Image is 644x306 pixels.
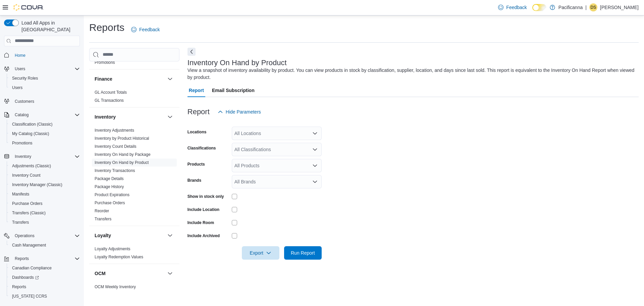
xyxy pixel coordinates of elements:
span: Feedback [139,26,160,33]
a: Dashboards [7,273,83,282]
input: Dark Mode [532,4,546,11]
label: Include Room [187,220,214,225]
button: Finance [166,75,174,83]
h1: Reports [89,21,124,34]
button: Security Roles [7,74,83,83]
button: Users [7,83,83,92]
span: Export [246,246,275,260]
button: Catalog [12,111,31,119]
a: [US_STATE] CCRS [9,292,50,300]
span: Manifests [9,190,80,198]
span: Home [15,53,25,58]
button: [US_STATE] CCRS [7,292,83,301]
a: GL Account Totals [95,90,127,95]
button: Open list of options [312,147,318,152]
label: Include Location [187,207,219,212]
a: Classification (Classic) [9,120,55,128]
span: Adjustments (Classic) [9,162,80,170]
a: Package History [95,184,124,189]
img: Cova [13,4,44,11]
span: Loyalty Redemption Values [95,254,143,260]
span: Inventory Manager (Classic) [12,182,62,187]
span: GL Account Totals [95,90,127,95]
button: Run Report [284,246,322,260]
span: Product Expirations [95,192,129,198]
label: Show in stock only [187,194,224,199]
span: Inventory [12,152,80,161]
span: Cash Management [9,241,80,249]
div: Darren Saunders [589,3,597,11]
a: Purchase Orders [9,200,45,208]
a: Reorder [95,209,109,213]
button: Catalog [1,110,83,120]
span: Users [12,85,22,90]
button: Loyalty [95,232,165,239]
button: Customers [1,96,83,106]
p: Pacificanna [558,3,583,11]
span: Inventory by Product Historical [95,136,149,141]
a: Feedback [128,23,162,36]
span: Canadian Compliance [9,264,80,272]
span: Transfers (Classic) [12,210,46,216]
button: Finance [95,76,165,82]
div: Finance [89,88,179,107]
a: Feedback [495,1,529,14]
h3: OCM [95,270,106,277]
span: Reports [12,284,26,290]
span: Customers [12,97,80,105]
span: Classification (Classic) [9,120,80,128]
a: Loyalty Redemption Values [95,255,143,259]
span: My Catalog (Classic) [9,130,80,138]
span: Users [12,65,80,73]
button: Reports [7,282,83,292]
span: Inventory Count Details [95,144,137,149]
button: Reports [12,255,32,263]
span: Purchase Orders [9,200,80,208]
span: Email Subscription [212,84,255,97]
span: Security Roles [9,74,80,82]
span: Customers [15,99,34,104]
div: Inventory [89,126,179,226]
span: Promotions [95,60,115,65]
button: Operations [1,231,83,241]
a: OCM Weekly Inventory [95,285,136,289]
a: Security Roles [9,74,41,82]
span: Catalog [15,112,29,118]
a: Inventory Manager (Classic) [9,181,65,189]
button: Transfers (Classic) [7,208,83,218]
a: Inventory On Hand by Package [95,152,151,157]
a: Canadian Compliance [9,264,54,272]
p: [PERSON_NAME] [600,3,639,11]
span: Inventory Count [12,173,41,178]
button: Inventory [166,113,174,121]
a: Transfers [95,217,111,221]
button: OCM [166,269,174,277]
span: Loyalty Adjustments [95,246,130,252]
div: Loyalty [89,245,179,264]
a: Dashboards [9,273,42,281]
a: Customers [12,97,37,105]
a: Transfers (Classic) [9,209,48,217]
div: View a snapshot of inventory availability by product. You can view products in stock by classific... [187,67,635,81]
span: Canadian Compliance [12,265,52,271]
button: Users [1,64,83,74]
span: Inventory Count [9,171,80,179]
button: Open list of options [312,131,318,136]
button: Classification (Classic) [7,120,83,129]
button: Inventory [1,152,83,161]
a: Package Details [95,176,124,181]
a: Inventory by Product Historical [95,136,149,141]
a: Home [12,51,28,59]
button: Transfers [7,218,83,227]
span: Operations [15,233,35,238]
a: Cash Management [9,241,49,249]
span: Cash Management [12,243,46,248]
span: Purchase Orders [12,201,43,206]
a: Loyalty Adjustments [95,247,130,251]
span: [US_STATE] CCRS [12,294,47,299]
button: Promotions [7,138,83,148]
button: Canadian Compliance [7,263,83,273]
button: Adjustments (Classic) [7,161,83,171]
a: Inventory On Hand by Product [95,160,149,165]
span: Transfers (Classic) [9,209,80,217]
